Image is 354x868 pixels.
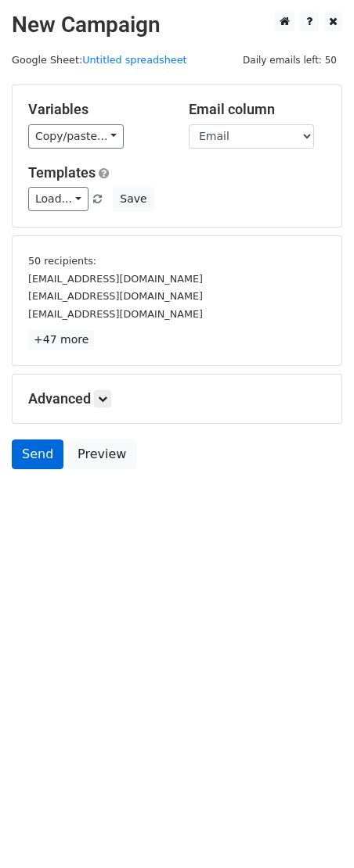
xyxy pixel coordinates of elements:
[28,255,96,267] small: 50 recipients:
[28,308,203,320] small: [EMAIL_ADDRESS][DOMAIN_NAME]
[28,101,165,118] h5: Variables
[276,793,354,868] iframe: Chat Widget
[189,101,326,118] h5: Email column
[82,54,186,66] a: Untitled spreadsheet
[28,290,203,302] small: [EMAIL_ADDRESS][DOMAIN_NAME]
[28,187,88,211] a: Load...
[67,439,136,469] a: Preview
[28,124,124,149] a: Copy/paste...
[237,52,342,69] span: Daily emails left: 50
[28,164,96,181] a: Templates
[237,54,342,66] a: Daily emails left: 50
[113,187,154,211] button: Save
[28,390,326,407] h5: Advanced
[28,330,94,350] a: +47 more
[28,273,203,285] small: [EMAIL_ADDRESS][DOMAIN_NAME]
[12,12,342,38] h2: New Campaign
[12,54,187,66] small: Google Sheet:
[12,439,63,469] a: Send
